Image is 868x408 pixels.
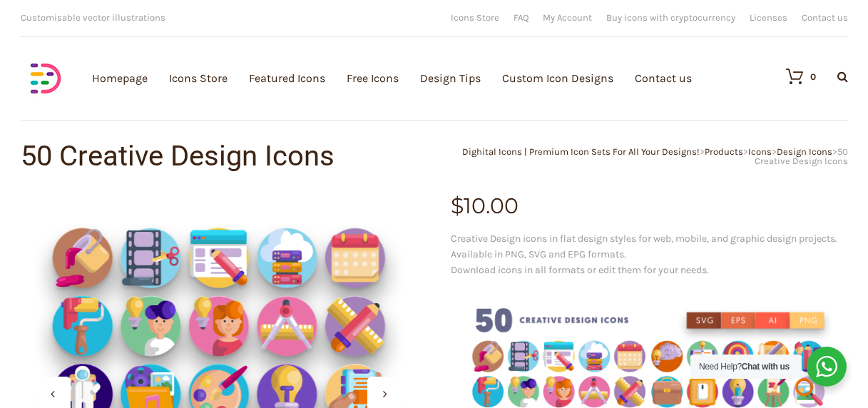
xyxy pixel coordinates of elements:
bdi: 10.00 [451,193,519,219]
a: FAQ [514,13,529,22]
a: Icons Store [451,13,499,22]
strong: Chat with us [742,362,790,372]
span: 50 Creative Design Icons [755,146,848,166]
div: > > > > [434,147,848,165]
span: $ [451,193,464,219]
div: 0 [810,72,816,81]
a: 0 [772,68,816,85]
a: Contact us [802,13,848,22]
span: Need Help? [699,362,790,372]
a: Icons [748,146,772,157]
a: Dighital Icons | Premium Icon Sets For All Your Designs! [462,146,700,157]
p: Creative Design icons in flat design styles for web, mobile, and graphic design projects. Availab... [451,231,848,278]
h1: 50 Creative Design Icons [21,142,434,170]
span: Customisable vector illustrations [21,12,165,23]
a: Licenses [750,13,787,22]
a: Design Icons [777,146,832,157]
a: Buy icons with cryptocurrency [606,13,735,22]
a: Products [705,146,743,157]
a: My Account [543,13,592,22]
